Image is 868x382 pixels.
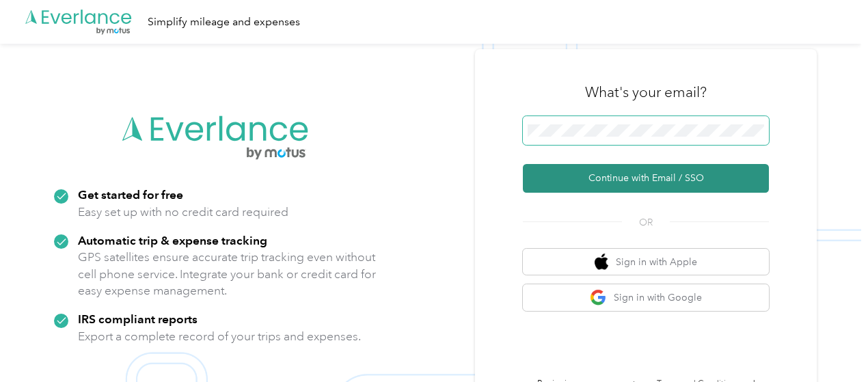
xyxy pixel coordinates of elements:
[78,204,288,221] p: Easy set up with no credit card required
[523,284,769,311] button: google logoSign in with Google
[585,83,707,102] h3: What's your email?
[791,305,868,382] iframe: Everlance-gr Chat Button Frame
[595,254,608,271] img: apple logo
[622,215,670,230] span: OR
[78,312,198,326] strong: IRS compliant reports
[590,289,607,306] img: google logo
[78,328,361,345] p: Export a complete record of your trips and expenses.
[148,14,300,31] div: Simplify mileage and expenses
[78,249,377,299] p: GPS satellites ensure accurate trip tracking even without cell phone service. Integrate your bank...
[78,187,183,202] strong: Get started for free
[78,233,267,247] strong: Automatic trip & expense tracking
[523,249,769,275] button: apple logoSign in with Apple
[523,164,769,193] button: Continue with Email / SSO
